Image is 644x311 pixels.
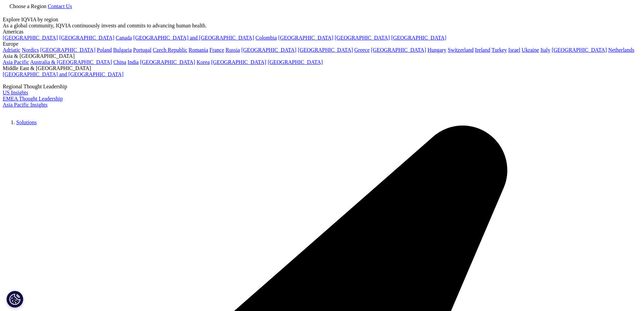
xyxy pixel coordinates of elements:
[48,3,72,9] a: Contact Us
[268,59,323,65] a: [GEOGRAPHIC_DATA]
[3,102,47,108] a: Asia Pacific Insights
[210,47,224,53] a: France
[608,47,634,53] a: Netherlands
[3,65,641,71] div: Middle East & [GEOGRAPHIC_DATA]
[391,35,446,41] a: [GEOGRAPHIC_DATA]
[6,291,23,308] button: Cookies Settings
[133,47,151,53] a: Portugal
[189,47,208,53] a: Romania
[225,47,240,53] a: Russia
[116,35,132,41] a: Canada
[552,47,607,53] a: [GEOGRAPHIC_DATA]
[153,47,187,53] a: Czech Republic
[335,35,390,41] a: [GEOGRAPHIC_DATA]
[3,53,641,59] div: Asia & [GEOGRAPHIC_DATA]
[3,59,29,65] a: Asia Pacific
[30,59,112,65] a: Australia & [GEOGRAPHIC_DATA]
[97,47,112,53] a: Poland
[3,47,20,53] a: Adriatic
[298,47,353,53] a: [GEOGRAPHIC_DATA]
[3,96,63,102] a: EMEA Thought Leadership
[9,3,46,9] span: Choose a Region
[354,47,369,53] a: Greece
[127,59,139,65] a: India
[256,35,277,41] a: Colombia
[3,41,641,47] div: Europe
[371,47,426,53] a: [GEOGRAPHIC_DATA]
[3,29,641,35] div: Americas
[211,59,266,65] a: [GEOGRAPHIC_DATA]
[113,47,132,53] a: Bulgaria
[448,47,473,53] a: Switzerland
[508,47,521,53] a: Israel
[492,47,507,53] a: Turkey
[16,119,37,125] a: Solutions
[3,90,28,95] a: US Insights
[133,35,254,41] a: [GEOGRAPHIC_DATA] and [GEOGRAPHIC_DATA]
[3,17,641,23] div: Explore IQVIA by region
[475,47,490,53] a: Ireland
[241,47,296,53] a: [GEOGRAPHIC_DATA]
[40,47,95,53] a: [GEOGRAPHIC_DATA]
[3,23,641,29] div: As a global community, IQVIA continuously invests and commits to advancing human health.
[278,35,333,41] a: [GEOGRAPHIC_DATA]
[22,47,39,53] a: Nordics
[522,47,539,53] a: Ukraine
[196,59,210,65] a: Korea
[140,59,195,65] a: [GEOGRAPHIC_DATA]
[3,71,123,77] a: [GEOGRAPHIC_DATA] and [GEOGRAPHIC_DATA]
[59,35,114,41] a: [GEOGRAPHIC_DATA]
[3,84,641,90] div: Regional Thought Leadership
[541,47,550,53] a: Italy
[427,47,446,53] a: Hungary
[113,59,126,65] a: China
[3,35,58,41] a: [GEOGRAPHIC_DATA]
